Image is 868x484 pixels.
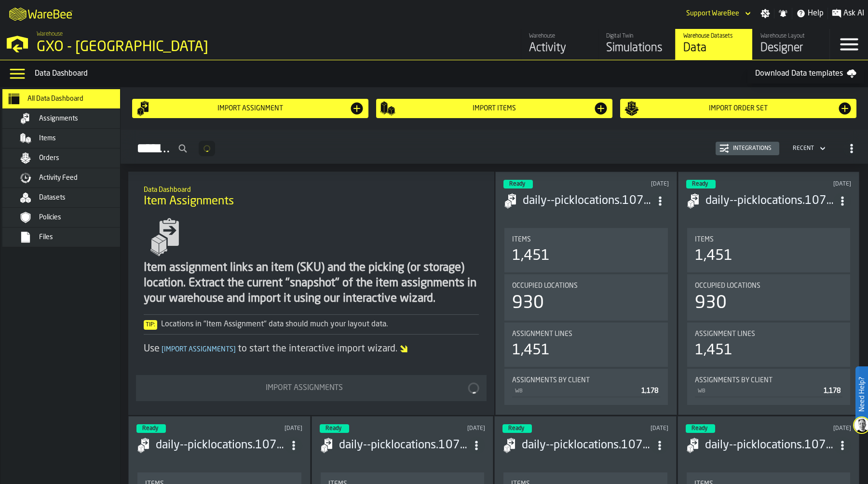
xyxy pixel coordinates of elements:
[695,330,843,338] div: Title
[784,181,851,188] div: Updated: 09/08/2025, 18:27:52 Created: 09/08/2025, 18:27:47
[162,346,164,353] span: [
[504,369,668,405] div: stat-Assignments by Client
[2,129,137,148] li: menu Items
[695,236,843,243] div: Title
[856,367,867,421] label: Need Help?
[160,346,238,353] span: Import Assignments
[695,236,714,243] span: Items
[151,105,349,112] div: Import assignment
[128,172,494,415] div: ItemListCard-
[235,425,302,432] div: Updated: 08/08/2025, 11:44:03 Created: 08/08/2025, 11:43:58
[144,320,157,330] span: Tip:
[529,33,590,40] div: Warehouse
[2,168,137,188] li: menu Activity Feed
[675,29,752,60] a: link-to-/wh/i/ae0cd702-8cb1-4091-b3be-0aee77957c79/data
[601,425,668,432] div: Updated: 30/07/2025, 13:18:35 Created: 30/07/2025, 13:18:28
[144,342,479,356] div: Use to start the interactive import wizard.
[529,40,590,56] div: Activity
[2,228,137,247] li: menu Files
[514,388,637,394] div: WB
[233,346,236,353] span: ]
[695,294,727,313] div: 930
[142,426,158,431] span: Ready
[512,330,660,338] div: Title
[692,181,708,187] span: Ready
[136,424,166,433] div: status-3 2
[508,426,524,431] span: Ready
[695,282,843,290] div: Title
[37,39,297,56] div: GXO - [GEOGRAPHIC_DATA]
[512,376,590,384] span: Assignments by Client
[695,282,760,290] span: Occupied Locations
[512,236,660,243] div: Title
[2,89,137,109] li: menu All Data Dashboard
[320,424,349,433] div: status-3 2
[705,438,834,453] div: daily--picklocations.107.csv-2025-07-21
[2,109,137,129] li: menu Assignments
[598,29,675,60] a: link-to-/wh/i/ae0cd702-8cb1-4091-b3be-0aee77957c79/simulations
[683,40,745,56] div: Data
[687,369,851,405] div: stat-Assignments by Client
[195,141,219,156] div: ButtonLoadMore-Loading...-Prev-First-Last
[503,180,533,188] div: status-3 2
[2,188,137,208] li: menu Datasets
[522,438,651,453] h3: daily--picklocations.107.20250730.csv-2025-07-30
[521,29,598,60] a: link-to-/wh/i/ae0cd702-8cb1-4091-b3be-0aee77957c79/feed/
[121,130,868,164] h2: button-Assignments
[757,9,774,18] label: button-toggle-Settings
[144,319,479,330] div: Locations in "Item Assignment" data should much your layout data.
[156,438,285,453] h3: daily--picklocations.107.20250808-0935.csv-2025-08-08
[39,214,61,221] span: Policies
[136,375,487,401] button: button-Import Assignments
[376,99,612,118] button: button-Import Items
[523,193,651,209] div: daily--picklocations.107.20250810-1627.csv-2025-08-10
[2,208,137,228] li: menu Policies
[504,274,668,321] div: stat-Occupied Locations
[4,64,31,83] label: button-toggle-Data Menu
[512,384,660,397] div: StatList-item-WB
[784,425,851,432] div: Updated: 21/07/2025, 08:29:15 Created: 21/07/2025, 08:29:08
[692,426,707,431] span: Ready
[339,438,468,453] div: daily--picklocations.107.20250807-1533.csv-2025-08-07
[830,29,868,60] label: button-toggle-Menu
[686,180,716,188] div: status-3 2
[695,376,843,384] div: Title
[705,193,834,209] h3: daily--picklocations.107.20250809-1627.csv-2025-08-09
[641,388,658,394] span: 1,178
[37,31,63,38] span: Warehouse
[716,142,779,155] button: button-Integrations
[27,95,83,103] span: All Data Dashboard
[39,233,53,241] span: Files
[504,228,668,272] div: stat-Items
[808,8,824,19] span: Help
[39,134,56,142] span: Items
[512,247,550,265] div: 1,451
[747,64,864,83] a: Download Data templates
[606,40,667,56] div: Simulations
[695,247,732,265] div: 1,451
[512,236,531,243] span: Items
[395,105,593,112] div: Import Items
[686,10,739,17] div: DropdownMenuValue-Support WareBee
[793,145,814,152] div: DropdownMenuValue-4
[503,226,669,407] section: card-AssignmentDashboardCard
[136,179,487,214] div: title-Item Assignments
[678,172,860,415] div: ItemListCard-DashboardItemContainer
[686,226,852,407] section: card-AssignmentDashboardCard
[687,323,851,367] div: stat-Assignment lines
[512,282,660,290] div: Title
[144,260,479,307] div: Item assignment links an item (SKU) and the picking (or storage) location. Extract the current "s...
[39,115,78,122] span: Assignments
[695,330,755,338] span: Assignment lines
[752,29,829,60] a: link-to-/wh/i/ae0cd702-8cb1-4091-b3be-0aee77957c79/designer
[142,382,466,394] div: Import Assignments
[789,143,827,154] div: DropdownMenuValue-4
[132,99,368,118] button: button-Import assignment
[144,194,234,209] span: Item Assignments
[512,294,544,313] div: 930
